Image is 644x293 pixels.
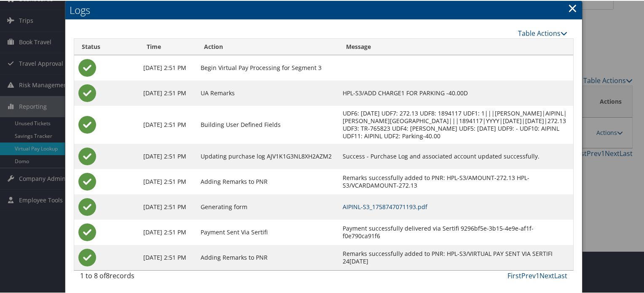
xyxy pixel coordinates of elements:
[338,80,574,105] td: HPL-S3/ADD CHARGE1 FOR PARKING -40.00D
[554,270,567,280] a: Last
[80,270,193,284] div: 1 to 8 of records
[196,194,338,219] td: Generating form
[139,219,196,244] td: [DATE] 2:51 PM
[139,105,196,143] td: [DATE] 2:51 PM
[521,270,536,280] a: Prev
[338,105,574,143] td: UDF6: [DATE] UDF7: 272.13 UDF8: 1894117 UDF1: 1|||[PERSON_NAME]|AIPINL|[PERSON_NAME][GEOGRAPHIC_D...
[139,194,196,219] td: [DATE] 2:51 PM
[139,244,196,269] td: [DATE] 2:51 PM
[536,270,539,280] a: 1
[196,80,338,105] td: UA Remarks
[139,168,196,194] td: [DATE] 2:51 PM
[338,143,574,168] td: Success - Purchase Log and associated account updated successfully.
[338,168,574,194] td: Remarks successfully added to PNR: HPL-S3/AMOUNT-272.13 HPL-S3/VCARDAMOUNT-272.13
[518,28,567,37] a: Table Actions
[196,38,338,54] th: Action: activate to sort column ascending
[106,270,110,280] span: 8
[139,143,196,168] td: [DATE] 2:51 PM
[139,54,196,80] td: [DATE] 2:51 PM
[196,54,338,80] td: Begin Virtual Pay Processing for Segment 3
[338,219,574,244] td: Payment successfully delivered via Sertifi 9296bf5e-3b15-4e9e-af1f-f0e790ca91f6
[338,38,574,54] th: Message: activate to sort column ascending
[139,80,196,105] td: [DATE] 2:51 PM
[196,143,338,168] td: Updating purchase log AJV1K1G3NL8XH2AZM2
[74,38,140,54] th: Status: activate to sort column ascending
[507,270,521,280] a: First
[196,168,338,194] td: Adding Remarks to PNR
[196,244,338,269] td: Adding Remarks to PNR
[196,105,338,143] td: Building User Defined Fields
[343,202,427,210] a: AIPINL-S3_1758747071193.pdf
[196,219,338,244] td: Payment Sent Via Sertifi
[539,270,554,280] a: Next
[139,38,196,54] th: Time: activate to sort column ascending
[338,244,574,269] td: Remarks successfully added to PNR: HPL-S3/VIRTUAL PAY SENT VIA SERTIFI 24[DATE]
